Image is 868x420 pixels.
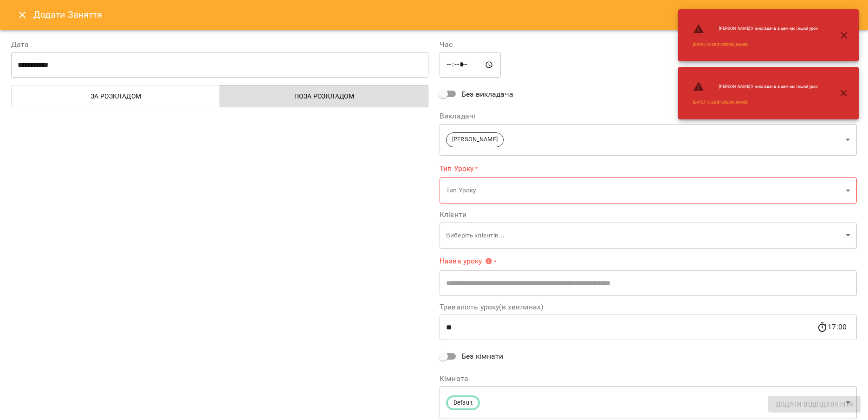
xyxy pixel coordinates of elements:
[440,124,857,156] div: [PERSON_NAME]
[693,42,748,48] a: [DATE] 16:30 [PERSON_NAME]
[11,85,220,107] button: За розкладом
[33,7,857,22] h6: Додати Заняття
[461,89,513,100] span: Без викладача
[448,399,478,407] span: Default
[446,186,842,195] p: Тип Уроку
[440,386,857,419] div: Default
[461,351,504,362] span: Без кімнати
[440,177,857,204] div: Тип Уроку
[440,375,857,382] label: Кімната
[440,41,857,48] label: Час
[440,112,857,120] label: Викладачі
[17,91,214,102] span: За розкладом
[686,20,825,38] li: [PERSON_NAME] : У викладача в цей час інший урок
[11,4,33,26] button: Close
[440,211,857,218] label: Клієнти
[693,99,748,105] a: [DATE] 16:30 [PERSON_NAME]
[11,41,428,48] label: Дата
[226,91,423,102] span: Поза розкладом
[485,257,492,265] svg: Вкажіть назву уроку або виберіть клієнтів
[440,163,857,174] label: Тип Уроку
[686,77,825,96] li: [PERSON_NAME] : У викладача в цей час інший урок
[220,85,428,107] button: Поза розкладом
[447,135,503,144] span: [PERSON_NAME]
[446,231,842,240] p: Виберіть клієнтів...
[440,222,857,249] div: Виберіть клієнтів...
[440,303,857,311] label: Тривалість уроку(в хвилинах)
[440,257,492,265] span: Назва уроку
